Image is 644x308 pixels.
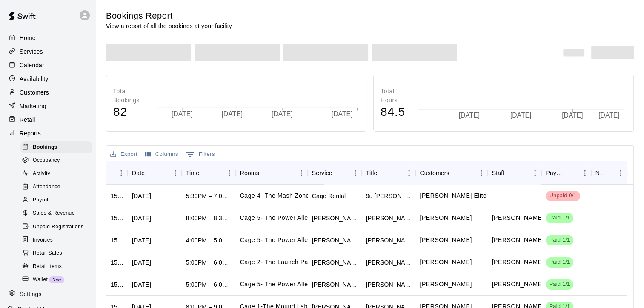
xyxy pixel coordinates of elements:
p: Chad Massengale [492,213,544,222]
a: WalletNew [20,273,96,286]
div: Jeremy Almaguer 1 Hour Lesson - 2 person [312,280,358,289]
div: Notes [595,161,603,185]
div: Bookings [20,141,92,153]
a: Retail Sales [20,247,96,260]
p: Cage 2- The Launch Pad [240,258,312,267]
p: Reports [20,129,41,138]
div: Chad Massengale 30 Min Lesson (pitching, hitting, catching or fielding) [312,214,358,222]
a: Services [7,45,89,58]
a: Activity [20,167,96,181]
div: 5:00PM – 6:00PM [186,258,232,267]
p: Cage 4- The Mash Zone, Cage 5- The Power Alley [240,191,385,200]
div: Rooms [240,161,259,185]
span: Attendance [33,183,60,191]
a: Unpaid Registrations [20,220,96,233]
button: Menu [475,167,488,179]
a: Home [7,32,89,44]
div: Payment [541,161,591,185]
p: Services [20,47,43,56]
div: 5:30PM – 7:00PM [186,192,232,200]
div: Retail Items [20,261,92,273]
div: Service [312,161,332,185]
button: Menu [403,167,415,179]
button: Menu [295,167,308,179]
a: Attendance [20,181,96,194]
div: Mon, Oct 13, 2025 [132,258,151,267]
div: Date [128,161,182,185]
p: Ford Nichols [420,213,472,222]
div: 1517384 [111,258,123,267]
tspan: [DATE] [510,111,532,118]
a: Reports [7,127,89,140]
div: Dillon Kusenberger [366,280,412,289]
a: Marketing [7,100,89,112]
button: Menu [349,167,362,179]
div: Tue, Oct 14, 2025 [132,192,151,200]
h4: 84.5 [381,105,409,120]
div: Cage Rental [312,192,346,200]
span: Retail Items [33,262,62,271]
p: Customers [20,88,49,97]
div: Activity [20,168,92,180]
div: Trent Bowles 1 Hr lesson (Hitting, fielding) [312,258,358,267]
tspan: [DATE] [332,110,353,118]
button: Menu [223,167,236,179]
div: Staff [488,161,542,185]
div: Time [182,161,236,185]
span: Invoices [33,236,53,245]
p: Marucci Elite [420,191,487,200]
p: Jeremy Almaguer [492,236,544,245]
div: 4:00PM – 5:00PM [186,236,232,245]
p: Cage 5- The Power Alley [240,236,311,245]
h5: Bookings Report [106,10,232,22]
button: Sort [259,167,271,179]
button: Sort [111,167,123,179]
button: Sort [145,167,157,179]
p: Aegeus Wade [420,258,472,267]
div: ID [106,161,128,185]
div: Date [132,161,145,185]
button: Sort [332,167,344,179]
a: Sales & Revenue [20,207,96,220]
button: Menu [529,167,541,179]
tspan: [DATE] [562,111,584,118]
span: Paid 1/1 [546,280,573,288]
p: Dillon Kusenberger [420,280,472,289]
div: Jeremy Almaguer 1 Hr Lesson (hitting, fielding) [312,236,358,245]
p: Availability [20,75,49,83]
a: Customers [7,86,89,99]
div: Sales & Revenue [20,207,92,219]
div: Customers [415,161,487,185]
h4: 82 [113,105,148,120]
a: Calendar [7,59,89,72]
p: Cage 5- The Power Alley [240,280,311,289]
p: View a report of all the bookings at your facility [106,22,232,30]
span: Paid 1/1 [546,258,573,266]
a: Retail Items [20,260,96,273]
div: Mon, Oct 13, 2025 [132,236,151,245]
button: Menu [169,167,182,179]
button: Sort [449,167,461,179]
div: 1518917 [111,214,123,222]
span: New [49,277,64,282]
span: Paid 1/1 [546,214,573,222]
div: Settings [7,288,89,300]
span: Retail Sales [33,249,62,258]
p: Raider Massengale [420,236,472,245]
p: Retail [20,115,35,124]
div: Retail Sales [20,248,92,259]
div: 5:00PM – 6:00PM [186,280,232,289]
div: Attendance [20,181,92,193]
div: Staff [492,161,504,185]
p: Settings [20,290,42,298]
div: Title [366,161,378,185]
span: Activity [33,170,50,178]
a: Retail [7,113,89,126]
div: Title [362,161,416,185]
button: Menu [115,167,128,179]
